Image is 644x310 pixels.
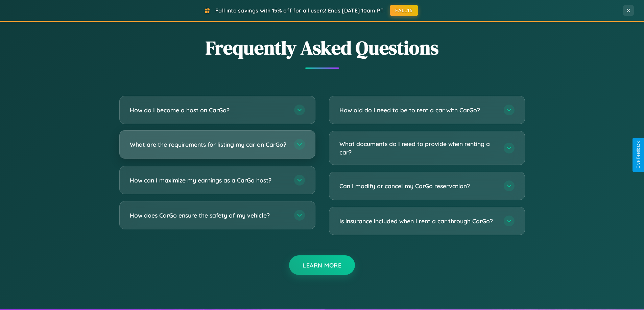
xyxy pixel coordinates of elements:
[130,211,287,220] h3: How does CarGo ensure the safety of my vehicle?
[339,140,497,156] h3: What documents do I need to provide when renting a car?
[636,141,641,169] div: Give Feedback
[130,106,287,114] h3: How do I become a host on CarGo?
[289,255,355,275] button: Learn More
[339,182,497,190] h3: Can I modify or cancel my CarGo reservation?
[119,35,525,61] h2: Frequently Asked Questions
[130,140,287,149] h3: What are the requirements for listing my car on CarGo?
[390,5,418,16] button: FALL15
[215,7,385,14] span: Fall into savings with 15% off for all users! Ends [DATE] 10am PT.
[130,176,287,185] h3: How can I maximize my earnings as a CarGo host?
[339,106,497,114] h3: How old do I need to be to rent a car with CarGo?
[339,217,497,225] h3: Is insurance included when I rent a car through CarGo?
